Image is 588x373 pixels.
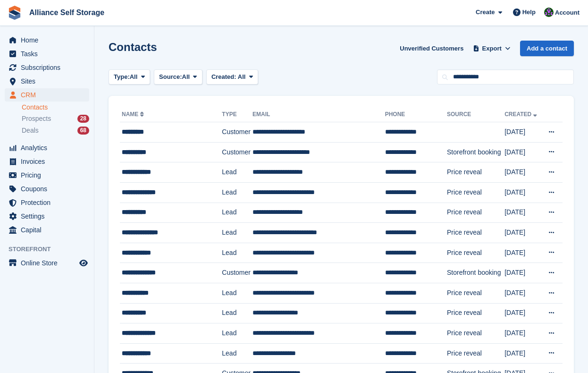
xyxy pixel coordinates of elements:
[447,142,504,162] td: Storefront booking
[222,303,252,323] td: Lead
[77,115,89,123] div: 28
[21,75,77,88] span: Sites
[182,72,190,82] span: All
[504,122,541,143] td: [DATE]
[22,114,51,123] span: Prospects
[8,6,22,20] img: stora-icon-8386f47178a22dfd0bd8f6a31ec36ba5ce8667c1dd55bd0f319d3a0aa187defe.svg
[447,182,504,203] td: Price reveal
[447,162,504,183] td: Price reveal
[252,107,385,122] th: Email
[5,47,89,60] a: menu
[78,257,89,269] a: Preview store
[504,283,541,303] td: [DATE]
[504,111,539,118] a: Created
[447,303,504,323] td: Price reveal
[222,243,252,263] td: Lead
[504,243,541,263] td: [DATE]
[471,41,512,56] button: Export
[21,88,77,102] span: CRM
[5,61,89,74] a: menu
[504,303,541,323] td: [DATE]
[5,169,89,182] a: menu
[5,141,89,154] a: menu
[109,41,157,53] h1: Contacts
[520,41,574,56] a: Add a contact
[482,44,502,53] span: Export
[222,343,252,364] td: Lead
[447,223,504,243] td: Price reveal
[222,162,252,183] td: Lead
[504,343,541,364] td: [DATE]
[504,162,541,183] td: [DATE]
[222,323,252,344] td: Lead
[21,196,77,209] span: Protection
[21,61,77,74] span: Subscriptions
[476,8,495,17] span: Create
[222,107,252,122] th: Type
[5,75,89,88] a: menu
[211,73,236,80] span: Created:
[21,155,77,168] span: Invoices
[222,203,252,223] td: Lead
[21,182,77,195] span: Coupons
[544,8,554,17] img: Romilly Norton
[130,72,138,82] span: All
[159,72,182,82] span: Source:
[77,127,89,135] div: 68
[447,263,504,283] td: Storefront booking
[5,210,89,223] a: menu
[21,141,77,154] span: Analytics
[238,73,246,80] span: All
[447,107,504,122] th: Source
[5,34,89,47] a: menu
[222,283,252,303] td: Lead
[206,69,258,85] button: Created: All
[5,155,89,168] a: menu
[222,122,252,143] td: Customer
[21,256,77,270] span: Online Store
[447,323,504,344] td: Price reveal
[122,111,146,118] a: Name
[5,88,89,102] a: menu
[504,323,541,344] td: [DATE]
[222,263,252,283] td: Customer
[447,243,504,263] td: Price reveal
[21,47,77,60] span: Tasks
[21,34,77,47] span: Home
[504,263,541,283] td: [DATE]
[222,223,252,243] td: Lead
[154,69,202,85] button: Source: All
[109,69,150,85] button: Type: All
[5,256,89,270] a: menu
[447,343,504,364] td: Price reveal
[5,182,89,195] a: menu
[222,142,252,162] td: Customer
[8,245,94,254] span: Storefront
[504,182,541,203] td: [DATE]
[447,283,504,303] td: Price reveal
[21,169,77,182] span: Pricing
[222,182,252,203] td: Lead
[385,107,447,122] th: Phone
[25,5,108,20] a: Alliance Self Storage
[114,72,130,82] span: Type:
[447,203,504,223] td: Price reveal
[5,223,89,237] a: menu
[522,8,536,17] span: Help
[22,114,89,124] a: Prospects 28
[5,196,89,209] a: menu
[555,8,580,17] span: Account
[22,126,89,136] a: Deals 68
[396,41,467,56] a: Unverified Customers
[504,203,541,223] td: [DATE]
[504,223,541,243] td: [DATE]
[504,142,541,162] td: [DATE]
[21,210,77,223] span: Settings
[22,126,39,135] span: Deals
[21,223,77,237] span: Capital
[22,103,89,112] a: Contacts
